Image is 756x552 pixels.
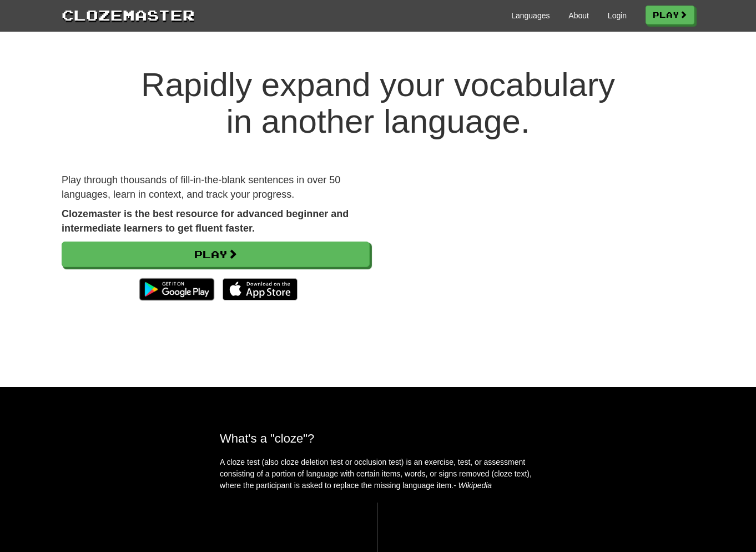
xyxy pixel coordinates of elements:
p: Play through thousands of fill-in-the-blank sentences in over 50 languages, learn in context, and... [62,173,370,202]
p: A cloze test (also cloze deletion test or occlusion test) is an exercise, test, or assessment con... [220,456,536,491]
em: - Wikipedia [453,481,492,490]
a: Play [62,242,370,267]
img: Get it on Google Play [134,273,220,306]
strong: Clozemaster is the best resource for advanced beginner and intermediate learners to get fluent fa... [62,208,349,234]
a: Clozemaster [62,4,195,25]
h2: What's a "cloze"? [220,431,536,445]
a: About [568,10,589,21]
a: Play [646,6,694,24]
img: Download_on_the_App_Store_Badge_US-UK_135x40-25178aeef6eb6b83b96f5f2d004eda3bffbb37122de64afbaef7... [223,278,298,300]
a: Languages [511,10,550,21]
a: Login [608,10,627,21]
